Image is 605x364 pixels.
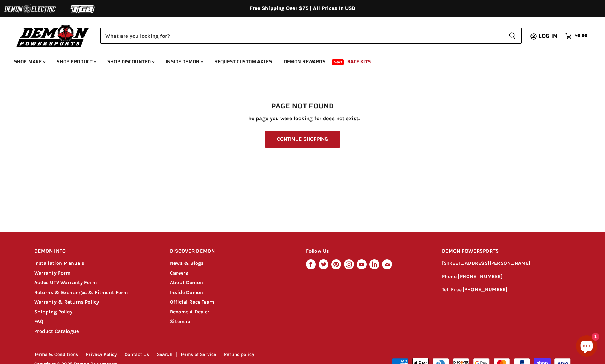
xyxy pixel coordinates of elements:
[4,2,57,16] img: Demon Electric Logo 2
[14,23,91,48] img: Demon Powersports
[125,352,149,357] a: Contact Us
[34,318,43,324] a: FAQ
[535,33,562,39] a: Log in
[442,286,571,294] p: Toll Free:
[170,270,188,276] a: Careers
[170,243,292,260] h2: DISCOVER DEMON
[102,54,159,69] a: Shop Discounted
[51,54,101,69] a: Shop Product
[57,2,109,16] img: TGB Logo 2
[342,54,376,69] a: Race Kits
[34,352,303,359] nav: Footer
[34,116,571,122] p: The page you were looking for does not exist.
[34,309,72,315] a: Shipping Policy
[9,52,586,69] ul: Main menu
[306,243,428,260] h2: Follow Us
[209,54,277,69] a: Request Custom Axles
[34,260,84,266] a: Installation Manuals
[442,243,571,260] h2: DEMON POWERSPORTS
[100,28,503,44] input: Search
[34,299,99,305] a: Warranty & Returns Policy
[170,289,203,295] a: Inside Demon
[463,287,508,293] a: [PHONE_NUMBER]
[170,299,214,305] a: Official Race Team
[157,352,172,357] a: Search
[34,270,71,276] a: Warranty Form
[442,273,571,281] p: Phone:
[458,274,503,280] a: [PHONE_NUMBER]
[86,352,117,357] a: Privacy Policy
[562,31,591,41] a: $0.00
[574,335,599,358] inbox-online-store-chat: Shopify online store chat
[34,352,78,357] a: Terms & Conditions
[575,33,587,39] span: $0.00
[160,54,208,69] a: Inside Demon
[34,243,157,260] h2: DEMON INFO
[34,289,128,295] a: Returns & Exchanges & Fitment Form
[279,54,331,69] a: Demon Rewards
[265,131,340,148] a: Continue Shopping
[34,328,79,334] a: Product Catalogue
[34,102,571,111] h1: Page not found
[9,54,50,69] a: Shop Make
[100,28,522,44] form: Product
[20,5,585,12] div: Free Shipping Over $75 | All Prices In USD
[224,352,254,357] a: Refund policy
[442,259,571,268] p: [STREET_ADDRESS][PERSON_NAME]
[539,31,557,40] span: Log in
[180,352,216,357] a: Terms of Service
[170,280,203,286] a: About Demon
[170,318,190,324] a: Sitemap
[170,309,209,315] a: Become A Dealer
[332,59,344,65] span: New!
[503,28,522,44] button: Search
[170,260,203,266] a: News & Blogs
[34,280,97,286] a: Aodes UTV Warranty Form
